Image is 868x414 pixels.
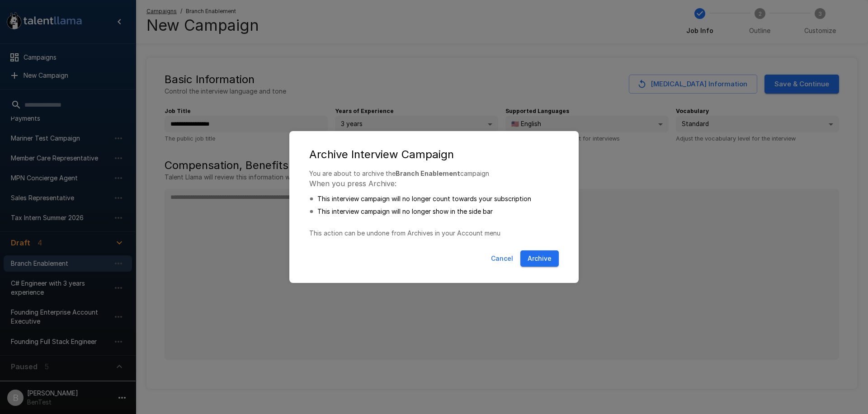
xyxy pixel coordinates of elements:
p: This action can be undone from Archives in your Account menu [309,229,559,238]
h2: Archive Interview Campaign [298,140,570,169]
p: When you press Archive: [309,178,559,189]
p: This interview campaign will no longer count towards your subscription [317,194,531,203]
p: You are about to archive the campaign [309,169,559,178]
button: Cancel [487,250,517,267]
p: This interview campaign will no longer show in the side bar [317,207,493,216]
button: Archive [520,250,559,267]
b: Branch Enablement [396,169,460,177]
